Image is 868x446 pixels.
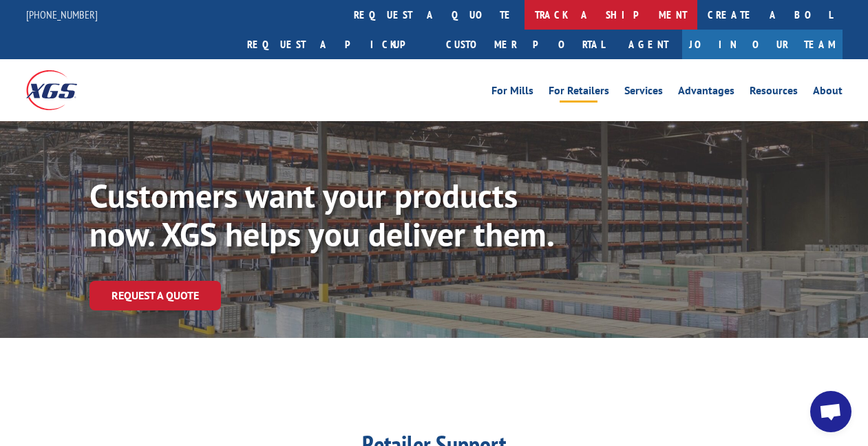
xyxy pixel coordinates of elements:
a: Agent [615,30,682,59]
a: Services [624,85,663,100]
a: About [813,85,843,100]
a: [PHONE_NUMBER] [26,8,98,21]
a: Request a pickup [237,30,436,59]
a: Request a Quote [89,281,221,310]
a: For Mills [491,85,533,100]
a: For Retailers [549,85,609,100]
div: Open chat [810,391,851,432]
a: Advantages [678,85,734,100]
a: Resources [750,85,798,100]
p: Customers want your products now. XGS helps you deliver them. [89,176,583,253]
a: Customer Portal [436,30,615,59]
a: Join Our Team [682,30,843,59]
